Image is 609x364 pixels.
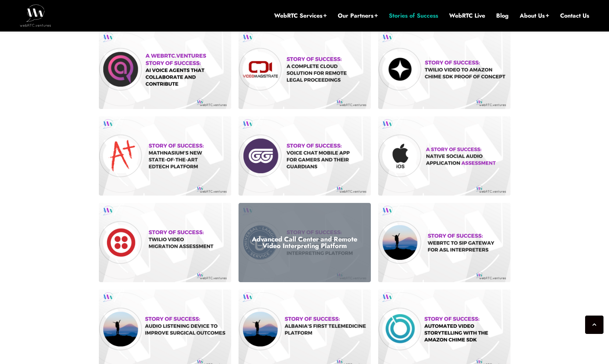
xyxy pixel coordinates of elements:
[239,116,371,196] a: Story of Success Voice Chat Mobile App for Gamers and their Guardians
[520,12,549,20] a: About Us
[389,12,438,20] a: Stories of Success
[99,203,231,282] a: Twilio Video Migration Assessment
[449,12,485,20] a: WebRTC Live
[239,203,371,282] a: Story of Success Advanced Call Center and Remote Video Interpreting Platform Advanced Call Center...
[99,116,231,196] a: Story of success: Mathnasium‘s new State-of-the-Art EdTech Platform
[244,236,365,249] h3: Advanced Call Center and Remote Video Interpreting Platform
[560,12,589,20] a: Contact Us
[496,12,509,20] a: Blog
[274,12,327,20] a: WebRTC Services
[20,4,51,26] img: WebRTC.ventures
[378,116,511,196] a: Native iOS Social Audio App Assessment
[338,12,378,20] a: Our Partners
